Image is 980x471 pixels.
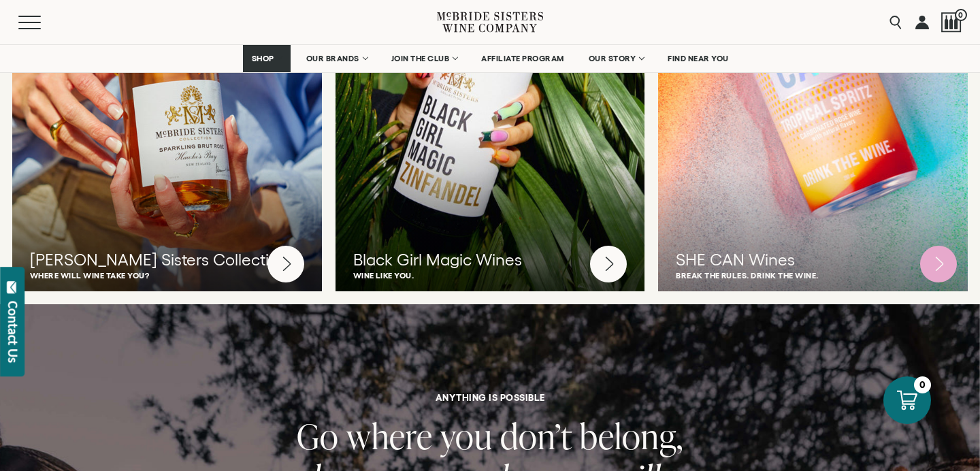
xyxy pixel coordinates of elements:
[580,45,653,72] a: OUR STORY
[382,45,466,72] a: JOIN THE CLUB
[668,54,729,63] span: FIND NEAR YOU
[659,45,738,72] a: FIND NEAR YOU
[297,412,339,459] span: Go
[500,412,572,459] span: don’t
[353,271,627,280] p: Wine like you.
[346,412,433,459] span: where
[676,271,950,280] p: Break the rules. Drink the wine.
[252,54,275,63] span: SHOP
[243,45,291,72] a: SHOP
[306,54,359,63] span: OUR BRANDS
[589,54,636,63] span: OUR STORY
[580,412,683,459] span: belong,
[18,16,67,29] button: Mobile Menu Trigger
[472,45,573,72] a: AFFILIATE PROGRAM
[6,301,20,363] div: Contact Us
[436,393,545,402] h6: ANYTHING IS POSSIBLE
[353,248,627,272] h3: Black Girl Magic Wines
[955,9,967,21] span: 0
[440,412,493,459] span: you
[481,54,564,63] span: AFFILIATE PROGRAM
[391,54,450,63] span: JOIN THE CLUB
[30,248,304,272] h3: [PERSON_NAME] Sisters Collection
[297,45,376,72] a: OUR BRANDS
[914,376,931,393] div: 0
[30,271,304,280] p: Where will wine take you?
[676,248,950,272] h3: SHE CAN Wines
